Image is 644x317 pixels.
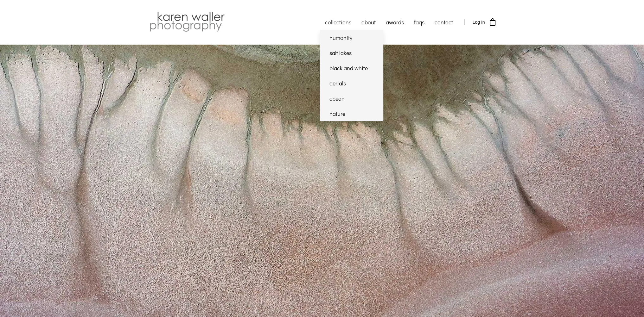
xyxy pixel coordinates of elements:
[148,11,226,33] img: Karen Waller Photography
[381,14,409,30] a: awards
[320,60,383,76] a: black and white
[320,91,383,106] a: ocean
[320,45,383,60] a: salt lakes
[473,20,485,25] span: Log In
[320,30,383,45] a: humanity
[409,14,430,30] a: faqs
[320,76,383,91] a: aerials
[320,106,383,121] a: nature
[356,14,381,30] a: about
[430,14,458,30] a: contact
[320,14,356,30] a: collections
